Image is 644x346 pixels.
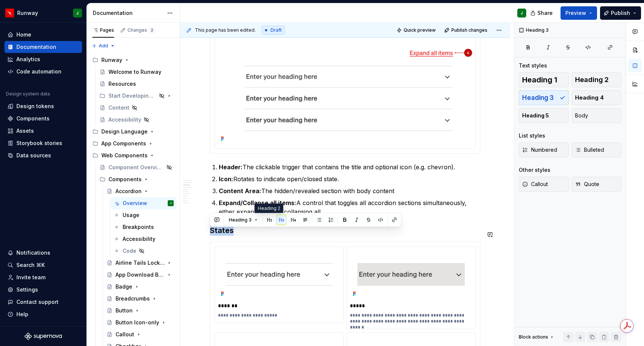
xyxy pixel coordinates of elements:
a: Settings [4,284,82,296]
span: Publish changes [451,27,487,33]
div: Badge [116,283,132,290]
button: Heading 5 [519,108,569,123]
p: Rotates to indicate open/closed state. [219,174,480,183]
a: Assets [4,125,82,137]
a: Badge [104,281,177,293]
a: Home [4,29,82,41]
div: Accessibility [108,116,141,123]
a: Button [104,305,177,317]
a: Welcome to Runway [97,66,177,78]
div: Components [16,115,50,122]
div: Design Language [101,128,148,135]
button: Search ⌘K [4,259,82,271]
button: Quote [572,177,622,192]
a: Resources [97,78,177,90]
div: Runway [17,9,38,17]
div: Contact support [16,298,59,306]
div: Invite team [16,274,45,281]
div: List styles [519,132,545,139]
div: Content [108,104,129,111]
span: Heading 5 [522,112,549,119]
div: Design Language [89,126,177,138]
div: Design tokens [16,103,54,110]
button: Publish [600,6,641,20]
div: App Components [89,138,177,150]
strong: Expand/Collapse all items: [219,199,296,207]
div: J [521,10,523,16]
a: Code automation [4,66,82,78]
span: Body [575,112,588,119]
div: Assets [16,127,34,135]
div: Components [97,173,177,185]
div: Other styles [519,166,550,174]
button: Numbered [519,142,569,157]
a: Callout [104,328,177,340]
div: Component Overview [108,164,164,171]
strong: Icon: [219,175,233,183]
div: Notifications [16,249,50,257]
div: Web Components [101,152,148,159]
div: Code [123,247,136,255]
button: Add [89,41,117,51]
div: Help [16,311,28,318]
div: Analytics [16,56,40,63]
div: Settings [16,286,38,293]
button: Heading 2 [572,72,622,87]
p: A control that toggles all accordion sections simultaneously, either expanding all or collapsing ... [219,198,480,216]
span: This page has been edited. [195,27,256,33]
span: Heading 2 [575,76,609,84]
button: Body [572,108,622,123]
button: Preview [561,6,597,20]
button: Help [4,308,82,320]
a: Code [111,245,177,257]
img: 6b187050-a3ed-48aa-8485-808e17fcee26.png [5,9,14,18]
a: Design tokens [4,100,82,112]
div: Start Developing (AEM) [97,90,177,102]
button: Contact support [4,296,82,308]
span: Preview [565,9,586,17]
button: Heading 3 [225,215,261,225]
button: RunwayJ [1,5,85,21]
a: App Download Button [104,269,177,281]
div: Documentation [93,9,163,17]
a: Components [4,113,82,125]
div: Home [16,31,31,38]
a: Breakpoints [111,221,177,233]
a: Component Overview [97,161,177,173]
button: Heading 4 [572,90,622,105]
div: J [170,199,171,207]
div: Web Components [89,150,177,161]
a: Analytics [4,53,82,65]
div: Pages [92,27,114,33]
div: Button Icon-only [116,319,159,326]
a: Accordion [104,185,177,197]
strong: Header: [219,163,243,171]
div: Data sources [16,152,51,159]
div: Changes [127,27,155,33]
a: Breadcrumbs [104,293,177,305]
div: Runway [101,56,122,64]
div: Usage [123,211,139,219]
span: Quick preview [404,27,436,33]
div: Text styles [519,62,547,69]
div: Accordion [116,188,142,195]
a: Invite team [4,271,82,283]
div: Code automation [16,68,61,75]
a: Accessibility [97,114,177,126]
div: Start Developing (AEM) [108,92,157,100]
a: Usage [111,209,177,221]
a: Content [97,102,177,114]
span: Heading 3 [229,217,252,223]
span: Heading 4 [575,94,604,101]
div: Heading 2 [255,204,284,213]
div: Documentation [16,43,56,51]
span: Quote [575,180,599,188]
div: App Download Button [116,271,165,279]
div: Callout [116,331,134,338]
a: Storybook stories [4,137,82,149]
button: Notifications [4,247,82,259]
svg: Supernova Logo [25,333,62,340]
div: Airline Tails Lockup [116,259,165,267]
div: Button [116,307,133,314]
a: OverviewJ [111,197,177,209]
